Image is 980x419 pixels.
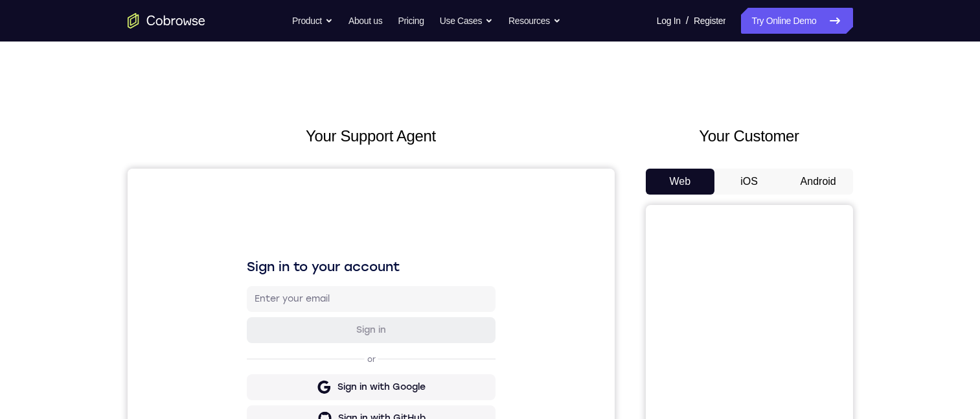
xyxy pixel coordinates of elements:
[784,169,853,195] button: Android
[205,274,303,287] div: Sign in with Intercom
[741,8,852,34] a: Try Online Demo
[207,305,302,318] div: Sign in with Zendesk
[128,13,205,29] a: Go to the home page
[686,13,689,29] span: /
[119,237,368,263] button: Sign in with GitHub
[119,299,368,325] button: Sign in with Zendesk
[657,8,681,34] a: Log In
[211,243,298,256] div: Sign in with GitHub
[119,268,368,294] button: Sign in with Intercom
[714,169,784,195] button: iOS
[237,186,251,196] p: or
[219,336,311,345] a: Create a new account
[398,8,424,34] a: Pricing
[348,8,382,34] a: About us
[119,335,368,346] p: Don't have an account?
[508,8,561,34] button: Resources
[210,212,298,225] div: Sign in with Google
[128,125,615,148] h2: Your Support Agent
[119,206,368,232] button: Sign in with Google
[292,8,333,34] button: Product
[646,125,853,148] h2: Your Customer
[440,8,493,34] button: Use Cases
[694,8,725,34] a: Register
[646,169,715,195] button: Web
